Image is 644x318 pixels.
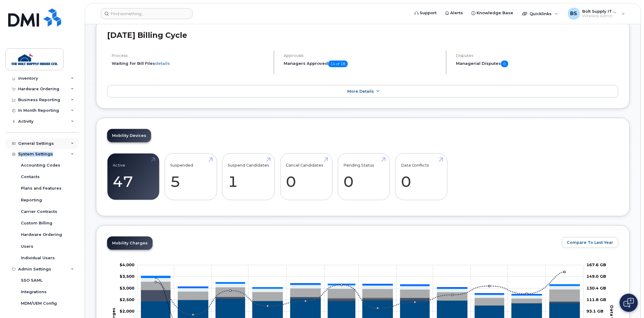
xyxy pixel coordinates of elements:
a: Mobility Devices [107,129,151,142]
tspan: $4,000 [120,262,134,267]
h5: Managers Approved [284,61,441,67]
input: Find something... [101,8,193,19]
span: Alerts [451,10,463,16]
span: Knowledge Base [477,10,514,16]
tspan: 167.6 GB [587,262,606,267]
span: Quicklinks [530,11,552,16]
a: Suspend Candidates 1 [228,157,269,197]
g: $0 [120,309,134,313]
h4: Disputes [456,53,619,58]
a: details [155,61,170,66]
tspan: $2,000 [120,309,134,313]
li: Waiting for Bill Files [112,61,269,66]
tspan: 93.1 GB [587,309,604,313]
tspan: $2,500 [120,297,134,302]
h4: Approvals [284,53,441,58]
span: Bolt Supply IT Support [583,9,619,14]
tspan: $3,500 [120,274,134,279]
g: $0 [120,262,134,267]
g: Features [141,282,580,305]
span: Support [420,10,437,16]
tspan: 130.4 GB [587,286,606,290]
a: Data Conflicts 0 [401,157,442,197]
g: PST [141,276,580,295]
span: Wireless Admin [583,14,619,18]
g: $0 [120,297,134,302]
h2: [DATE] Billing Cycle [107,31,619,40]
a: Active 47 [113,157,154,197]
g: GST [141,278,580,299]
span: 14 of 18 [328,61,348,67]
g: Roaming [141,290,580,305]
a: Pending Status 0 [343,157,384,197]
span: More Details [348,89,374,94]
tspan: $3,000 [120,286,134,290]
span: BS [570,10,577,17]
g: $0 [120,274,134,279]
a: Cancel Candidates 0 [286,157,327,197]
tspan: 111.8 GB [587,297,606,302]
span: Compare To Last Year [567,240,613,245]
g: $0 [120,286,134,290]
a: Mobility Charges [107,237,153,250]
div: Bolt Supply IT Support [564,8,629,20]
tspan: 149.0 GB [587,274,606,279]
div: Quicklinks [518,8,563,20]
a: Knowledge Base [467,7,518,19]
h5: Managerial Disputes [456,61,619,67]
button: Compare To Last Year [562,237,619,248]
img: Open chat [624,298,634,308]
h4: Process [112,53,269,58]
span: 0 [501,61,508,67]
a: Suspended 5 [170,157,211,197]
a: Support [411,7,441,19]
a: Alerts [441,7,467,19]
